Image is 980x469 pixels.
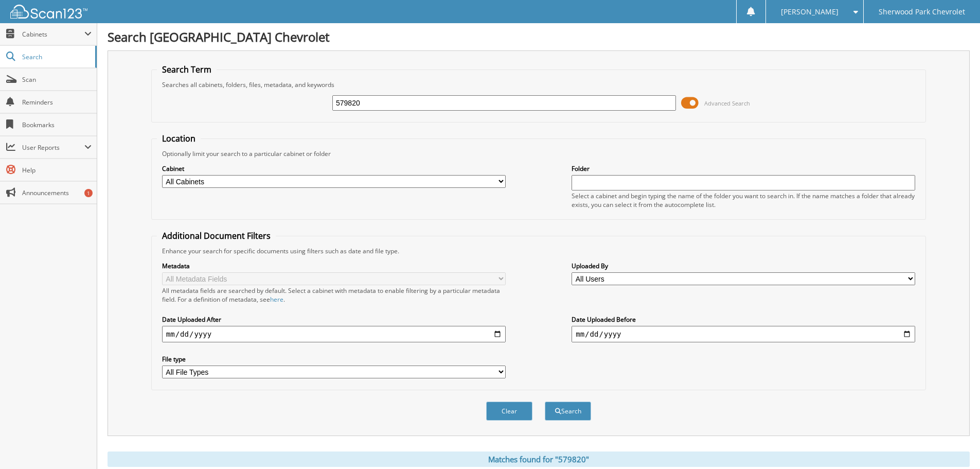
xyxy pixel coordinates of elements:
div: Select a cabinet and begin typing the name of the folder you want to search in. If the name match... [572,192,915,209]
img: scan123-logo-white.svg [10,5,87,19]
label: Cabinet [162,164,506,173]
label: Metadata [162,262,506,270]
a: here [270,295,283,304]
span: Cabinets [22,30,84,39]
span: Announcements [22,188,92,197]
label: Date Uploaded Before [572,315,915,324]
input: end [572,326,915,342]
span: Reminders [22,98,92,107]
legend: Location [157,133,201,144]
label: File type [162,355,506,363]
label: Uploaded By [572,262,915,270]
span: [PERSON_NAME] [781,9,839,15]
span: User Reports [22,143,84,152]
span: Advanced Search [704,99,750,107]
div: All metadata fields are searched by default. Select a cabinet with metadata to enable filtering b... [162,286,506,304]
div: 1 [84,189,93,197]
label: Folder [572,164,915,173]
legend: Additional Document Filters [157,230,276,241]
input: start [162,326,506,342]
div: Enhance your search for specific documents using filters such as date and file type. [157,247,920,255]
div: Optionally limit your search to a particular cabinet or folder [157,149,920,158]
span: Search [22,53,90,61]
button: Clear [486,402,532,421]
label: Date Uploaded After [162,315,506,324]
span: Sherwood Park Chevrolet [879,9,965,15]
h1: Search [GEOGRAPHIC_DATA] Chevrolet [108,28,970,45]
legend: Search Term [157,64,217,75]
span: Scan [22,75,92,84]
div: Searches all cabinets, folders, files, metadata, and keywords [157,80,920,89]
span: Help [22,166,92,175]
span: Bookmarks [22,120,92,129]
button: Search [545,402,591,421]
div: Matches found for "579820" [108,451,970,467]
